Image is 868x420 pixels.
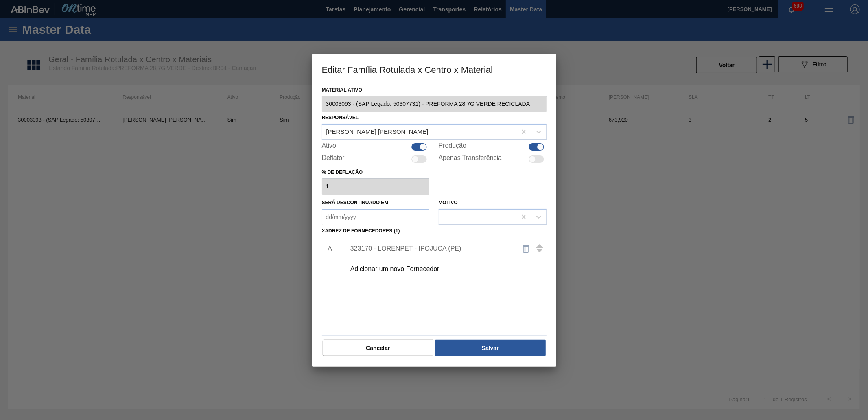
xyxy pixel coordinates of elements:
[350,265,510,273] div: Adicionar um novo Fornecedor
[323,340,434,356] button: Cancelar
[439,154,502,164] label: Apenas Transferência
[322,209,430,225] input: dd/mm/yyyy
[322,228,400,234] label: Xadrez de Fornecedores (1)
[322,200,389,206] label: Será descontinuado em
[516,239,536,258] button: delete-icon
[322,238,335,259] li: A
[350,245,510,252] div: 323170 - LORENPET - IPOJUCA (PE)
[326,129,429,136] div: [PERSON_NAME] [PERSON_NAME]
[322,154,345,164] label: Deflator
[322,166,430,178] label: % de deflação
[439,200,458,206] label: Motivo
[435,340,545,356] button: Salvar
[521,244,531,254] img: delete-icon
[322,142,337,152] label: Ativo
[312,54,556,85] h3: Editar Família Rotulada x Centro x Material
[439,142,467,152] label: Produção
[322,84,547,96] label: Material ativo
[322,115,359,120] label: Responsável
